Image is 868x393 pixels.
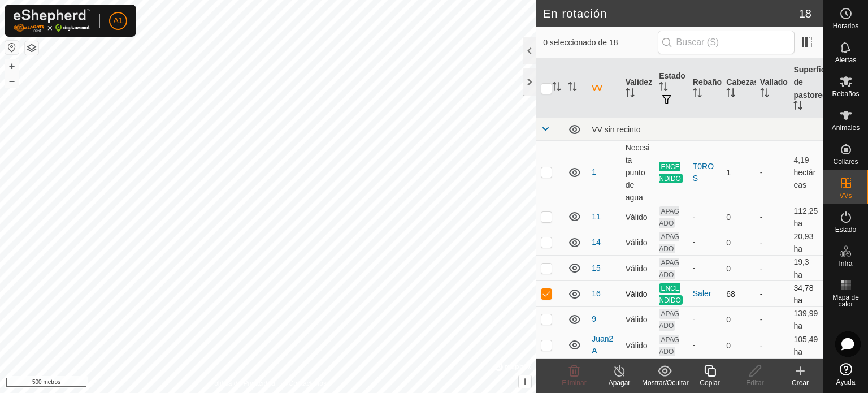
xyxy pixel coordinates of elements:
[592,264,601,273] a: 15
[592,314,596,323] a: 9
[626,213,648,222] font: Válido
[543,38,618,47] font: 0 seleccionado de 18
[833,22,858,30] font: Horarios
[289,378,327,388] a: Contáctanos
[626,90,635,99] p-sorticon: Activar para ordenar
[626,238,648,247] font: Válido
[626,340,648,349] font: Válido
[113,16,123,25] font: A1
[793,283,813,305] font: 34,78 ha
[726,168,731,177] font: 1
[839,260,852,267] font: Infra
[659,233,679,253] font: APAGADO
[592,167,596,176] a: 1
[836,378,856,386] font: Ayuda
[726,264,731,273] font: 0
[823,359,868,390] a: Ayuda
[832,124,860,132] font: Animales
[210,379,275,387] font: Política de Privacidad
[592,125,640,134] font: VV sin recinto
[793,206,818,227] font: 112,25 ha
[659,207,679,227] font: APAGADO
[832,90,859,98] font: Rebaños
[642,379,689,387] font: Mostrar/Ocultar
[793,257,809,279] font: 19,3 ha
[552,84,561,93] p-sorticon: Activar para ordenar
[760,340,763,349] font: -
[760,213,763,222] font: -
[543,7,607,20] font: En rotación
[210,378,275,388] a: Política de Privacidad
[659,71,685,80] font: Estado
[5,41,19,54] button: Restablecer mapa
[659,310,679,330] font: APAGADO
[760,77,788,87] font: Vallado
[626,315,648,324] font: Válido
[726,213,731,222] font: 0
[626,290,648,299] font: Válido
[25,41,38,55] button: Capas del Mapa
[793,232,813,253] font: 20,93 ha
[592,289,601,298] a: 16
[726,77,758,87] font: Cabezas
[726,340,731,349] font: 0
[726,90,735,99] p-sorticon: Activar para ordenar
[609,379,631,387] font: Apagar
[799,7,811,20] font: 18
[760,168,763,177] font: -
[693,289,711,298] font: Saler
[659,284,681,304] font: ENCENDIDO
[793,102,802,111] p-sorticon: Activar para ordenar
[658,31,795,54] input: Buscar (S)
[693,162,714,183] font: T0ROS
[726,315,731,324] font: 0
[659,258,679,278] font: APAGADO
[693,237,696,247] font: -
[793,156,815,189] font: 4,19 hectáreas
[693,264,696,273] font: -
[726,238,731,247] font: 0
[792,379,809,387] font: Crear
[835,226,856,234] font: Estado
[626,264,648,273] font: Válido
[626,143,650,202] font: Necesita punto de agua
[524,377,526,386] font: i
[519,375,531,388] button: i
[700,379,719,387] font: Copiar
[693,340,696,349] font: -
[562,379,586,387] font: Eliminar
[760,90,769,99] p-sorticon: Activar para ordenar
[592,334,613,355] a: Juan2A
[839,192,852,200] font: VVs
[9,75,15,87] font: –
[835,56,856,64] font: Alertas
[9,60,15,72] font: +
[659,163,681,183] font: ENCENDIDO
[592,212,601,221] a: 11
[659,84,668,93] p-sorticon: Activar para ordenar
[289,379,327,387] font: Contáctanos
[793,65,832,99] font: Superficie de pastoreo
[693,314,696,323] font: -
[568,84,577,93] p-sorticon: Activar para ordenar
[793,309,818,330] font: 139,99 ha
[726,290,735,299] font: 68
[5,74,19,88] button: –
[793,334,818,356] font: 105,49 ha
[5,59,19,73] button: +
[760,315,763,324] font: -
[832,293,859,308] font: Mapa de calor
[592,84,602,93] font: VV
[760,290,763,299] font: -
[746,379,763,387] font: Editar
[760,238,763,247] font: -
[760,264,763,273] font: -
[592,237,601,247] a: 14
[659,335,679,355] font: APAGADO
